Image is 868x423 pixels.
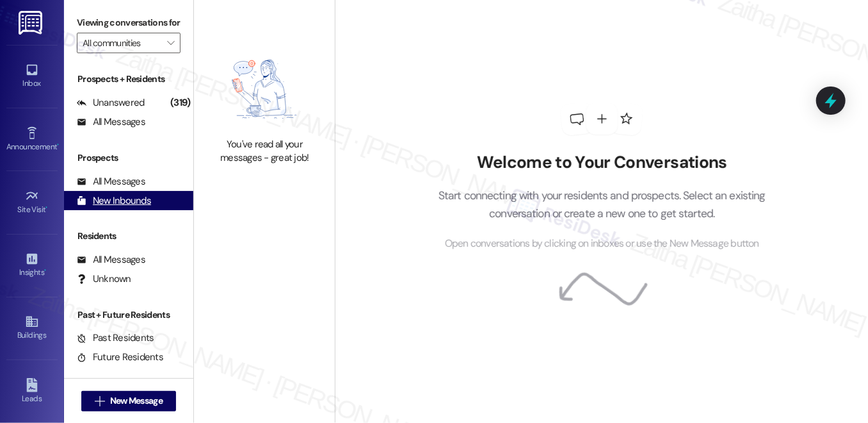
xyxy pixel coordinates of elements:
[77,96,145,110] div: Unanswered
[64,308,193,322] div: Past + Future Residents
[83,33,160,53] input: All communities
[46,203,48,212] span: •
[77,351,163,364] div: Future Residents
[167,38,174,48] i: 
[208,138,321,165] div: You've read all your messages - great job!
[419,186,785,222] p: Start connecting with your residents and prospects. Select an existing conversation or create a n...
[6,185,58,220] a: Site Visit •
[77,175,145,188] div: All Messages
[445,236,759,252] span: Open conversations by clicking on inboxes or use the New Message button
[110,394,163,408] span: New Message
[64,151,193,165] div: Prospects
[6,311,58,345] a: Buildings
[208,47,321,131] img: empty-state
[64,72,193,86] div: Prospects + Residents
[19,11,45,35] img: ResiDesk Logo
[77,13,181,33] label: Viewing conversations for
[77,272,131,286] div: Unknown
[95,396,104,406] i: 
[6,248,58,283] a: Insights •
[81,391,176,411] button: New Message
[77,331,154,345] div: Past Residents
[419,153,785,173] h2: Welcome to Your Conversations
[6,59,58,94] a: Inbox
[57,140,59,149] span: •
[77,115,145,129] div: All Messages
[44,266,46,275] span: •
[167,93,193,113] div: (319)
[64,229,193,243] div: Residents
[77,194,151,208] div: New Inbounds
[77,253,145,267] div: All Messages
[6,374,58,409] a: Leads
